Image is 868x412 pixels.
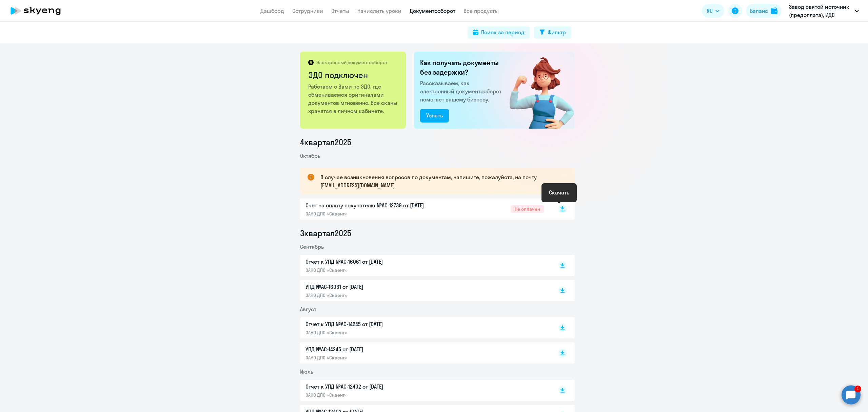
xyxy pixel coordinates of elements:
[771,7,777,14] img: balance
[786,3,862,19] button: Завод святой источник (предоплата), ИДС БОРЖОМИ, ООО
[300,137,575,148] li: 4 квартал 2025
[420,58,504,77] h2: Как получать документы без задержки?
[511,205,544,213] span: Не оплачен
[305,392,448,398] p: ОАНО ДПО «Скаенг»
[305,258,448,266] p: Отчет к УПД №AC-16061 от [DATE]
[300,243,324,250] span: Сентябрь
[702,4,724,18] button: RU
[750,7,768,15] div: Баланс
[308,70,399,80] h2: ЭДО подключен
[305,382,544,398] a: Отчет к УПД №AC-12402 от [DATE]ОАНО ДПО «Скаенг»
[426,111,443,119] div: Узнать
[305,320,544,336] a: Отчет к УПД №AC-14245 от [DATE]ОАНО ДПО «Скаенг»
[420,79,504,104] p: Рассказываем, как электронный документооборот помогает вашему бизнесу.
[707,7,713,15] span: RU
[300,306,316,313] span: Август
[305,258,544,273] a: Отчет к УПД №AC-16061 от [DATE]ОАНО ДПО «Скаенг»
[746,4,782,18] button: Балансbalance
[305,283,448,291] p: УПД №AC-16061 от [DATE]
[300,368,313,375] span: Июль
[481,28,525,36] div: Поиск за период
[305,382,448,391] p: Отчет к УПД №AC-12402 от [DATE]
[305,201,448,209] p: Счет на оплату покупателю №AC-12739 от [DATE]
[463,7,499,14] a: Все продукты
[305,283,544,298] a: УПД №AC-16061 от [DATE]ОАНО ДПО «Скаенг»
[305,320,448,328] p: Отчет к УПД №AC-14245 от [DATE]
[300,228,575,239] li: 3 квартал 2025
[548,28,566,36] div: Фильтр
[534,26,571,39] button: Фильтр
[305,355,448,361] p: ОАНО ДПО «Скаенг»
[357,7,401,14] a: Начислить уроки
[420,109,449,123] button: Узнать
[305,267,448,273] p: ОАНО ДПО «Скаенг»
[305,330,448,336] p: ОАНО ДПО «Скаенг»
[305,345,544,361] a: УПД №AC-14245 от [DATE]ОАНО ДПО «Скаенг»
[320,173,563,189] p: В случае возникновения вопросов по документам, напишите, пожалуйста, на почту [EMAIL_ADDRESS][DOM...
[498,52,575,129] img: connected
[300,152,320,159] span: Октябрь
[308,82,399,115] p: Работаем с Вами по ЭДО, где обмениваемся оригиналами документов мгновенно. Все сканы хранятся в л...
[305,201,544,217] a: Счет на оплату покупателю №AC-12739 от [DATE]ОАНО ДПО «Скаенг»Не оплачен
[331,7,349,14] a: Отчеты
[305,211,448,217] p: ОАНО ДПО «Скаенг»
[410,7,455,14] a: Документооборот
[305,345,448,353] p: УПД №AC-14245 от [DATE]
[789,3,852,19] p: Завод святой источник (предоплата), ИДС БОРЖОМИ, ООО
[316,59,388,65] p: Электронный документооборот
[292,7,323,14] a: Сотрудники
[468,26,530,39] button: Поиск за период
[549,188,569,196] div: Скачать
[305,292,448,298] p: ОАНО ДПО «Скаенг»
[260,7,284,14] a: Дашборд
